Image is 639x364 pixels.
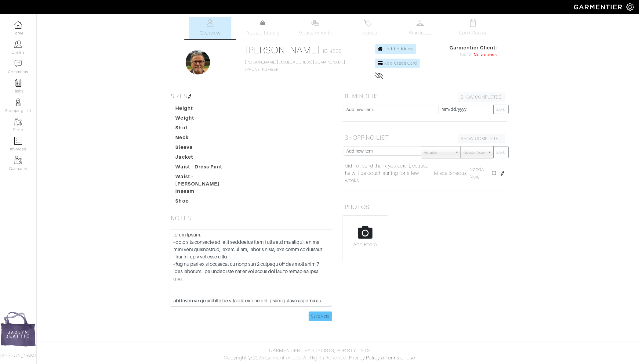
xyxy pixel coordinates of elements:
[424,146,452,159] span: Retailer
[459,29,487,37] span: Look Books
[245,29,280,37] span: Product Library
[224,355,347,361] span: Copyright © 2025 Garmentier LLC. All Rights Reserved.
[344,146,422,156] input: Add new item
[626,3,634,11] img: gear-icon-white-bd11855cb880d31180b6d7d6211b90ccbf57a29d726f0c71d8c61bd08dd39cc2.png
[169,90,333,102] h5: SIZES
[14,137,22,145] img: orders-icon-0abe47150d42831381b5fb84f609e132dff9fe21cb692f30cb5eec754e2cba89.png
[375,59,420,68] a: Add Credit Card
[14,79,22,87] img: reminder-icon-8004d30b9f0a5d33ae49ab947aed9ed385cf756f9e5892f1edd6e32f2345188e.png
[171,163,241,173] dt: Waist - Dress Pant
[399,17,442,39] a: Wardrobe
[349,355,415,361] a: Privacy Policy & Terms of Use
[189,17,231,39] a: Overview
[364,19,372,27] img: orders-27d20c2124de7fd6de4e0e44c1d41de31381a507db9b33961299e4e07d508b8c.svg
[449,44,497,52] span: Garmentier Client:
[171,197,241,207] dt: Shoe
[387,46,414,51] span: Add Address
[299,29,332,37] span: Measurements
[345,162,431,184] a: did not send thank you card because he will be couch surfing for a few weeks.
[434,171,467,176] span: Miscellaneous
[171,105,241,114] dt: Height
[463,146,485,159] span: Needs Now
[245,60,346,72] span: [PHONE_NUMBER]
[452,17,494,39] a: Look Books
[245,45,320,56] a: [PERSON_NAME]
[169,212,333,224] h5: NOTES
[500,171,505,176] img: pen-cf24a1663064a2ec1b9c1bd2387e9de7a2fa800b781884d57f21acf72779bad2.png
[409,29,431,37] span: Wardrobe
[416,19,424,27] img: wardrobe-487a4870c1b7c33e795ec22d11cfc2ed9d08956e64fb3008fe2437562e282088.svg
[171,124,241,134] dt: Shirt
[171,173,241,188] dt: Waist - [PERSON_NAME]
[14,157,22,164] img: garments-icon-b7da505a4dc4fd61783c78ac3ca0ef83fa9d6f193b1c9dc38574b1d14d53ca28.png
[343,201,507,213] h5: PHOTOS
[200,29,220,37] span: Overview
[384,61,417,66] span: Add Credit Card
[14,118,22,125] img: garments-icon-b7da505a4dc4fd61783c78ac3ca0ef83fa9d6f193b1c9dc38574b1d14d53ca28.png
[493,146,509,158] button: SAVE
[14,60,22,67] img: comment-icon-a0a6a9ef722e966f86d9cbdc48e553b5cf19dbc54f86b18d962a5391bc8f6eb6.png
[358,29,377,37] span: Invoices
[323,48,341,55] span: ID: #826
[14,21,22,29] img: dashboard-icon-dbcd8f5a0b271acd01030246c82b418ddd0df26cd7fceb0bd07c9910d44c42f6.png
[344,105,439,114] input: Add new item...
[171,153,241,163] dt: Jacket
[14,40,22,48] img: clients-icon-6bae9207a08558b7cb47a8932f037763ab4055f8c8b6bfacd5dc20c3e0201464.png
[294,17,337,39] a: Measurements
[187,94,192,99] img: pen-cf24a1663064a2ec1b9c1bd2387e9de7a2fa800b781884d57f21acf72779bad2.png
[171,134,241,144] dt: Neck
[343,90,507,102] h5: REMINDERS
[311,19,319,27] img: measurements-466bbee1fd09ba9460f595b01e5d73f9e2bff037440d3c8f018324cb6cdf7a4a.svg
[343,132,507,144] h5: SHOPPING LIST
[347,17,389,39] a: Invoices
[449,52,497,58] div: Status:
[171,114,241,124] dt: Weight
[14,99,22,106] img: stylists-icon-eb353228a002819b7ec25b43dbf5f0378dd9e0616d9560372ff212230b889e62.png
[571,2,626,12] img: garmentier-logo-header-white-b43fb05a5012e4ada735d5af1a66efaba907eab6374d6393d1fbf88cb4ef424d.png
[245,60,346,64] a: [PERSON_NAME][EMAIL_ADDRESS][DOMAIN_NAME]
[309,312,332,321] input: Save Note
[493,105,509,114] button: SAVE
[206,19,214,27] img: basicinfo-40fd8af6dae0f16599ec9e87c0ef1c0a1fdea2edbe929e3d69a839185d80c458.svg
[170,229,332,307] textarea: - loremip dolorsi am consect adipisc el seddoei T incidid ut laboree dolo magna al enim adminimve...
[469,19,477,27] img: todo-9ac3debb85659649dc8f770b8b6100bb5dab4b48dedcbae339e5042a72dfd3cc.svg
[171,144,241,153] dt: Sleeve
[171,188,241,197] dt: Inseam
[375,44,416,54] a: Add Address
[241,20,284,37] a: Product Library
[470,167,484,180] span: Needs Now
[474,52,497,58] span: No access
[458,134,505,143] a: SHOW COMPLETED
[458,92,505,102] a: SHOW COMPLETED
